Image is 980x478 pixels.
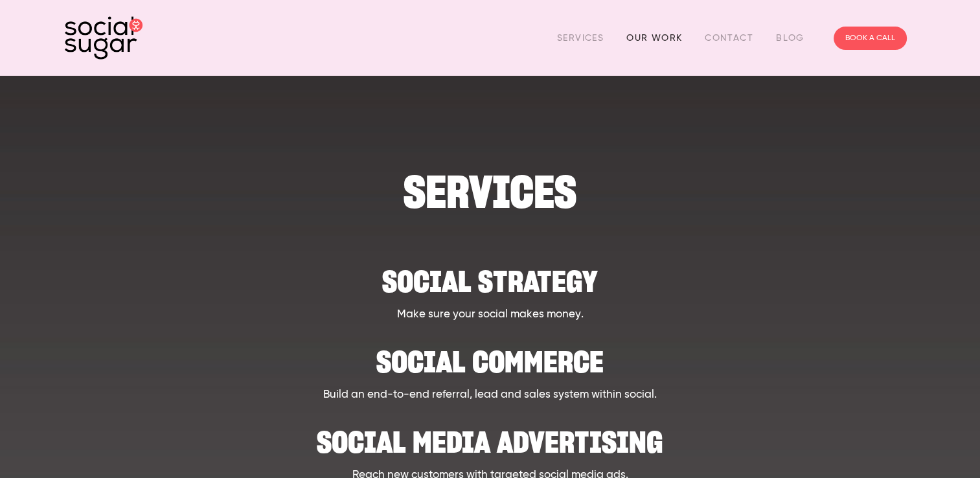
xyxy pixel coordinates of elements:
[705,28,753,48] a: Contact
[557,28,604,48] a: Services
[123,306,857,323] p: Make sure your social makes money.
[776,28,804,48] a: Blog
[123,255,857,323] a: Social strategy Make sure your social makes money.
[123,336,857,375] h2: Social Commerce
[834,27,907,50] a: BOOK A CALL
[123,172,857,212] h1: SERVICES
[123,387,857,404] p: Build an end-to-end referral, lead and sales system within social.
[65,16,142,60] img: SocialSugar
[626,28,682,48] a: Our Work
[123,255,857,295] h2: Social strategy
[123,336,857,403] a: Social Commerce Build an end-to-end referral, lead and sales system within social.
[123,416,857,455] h2: Social Media Advertising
